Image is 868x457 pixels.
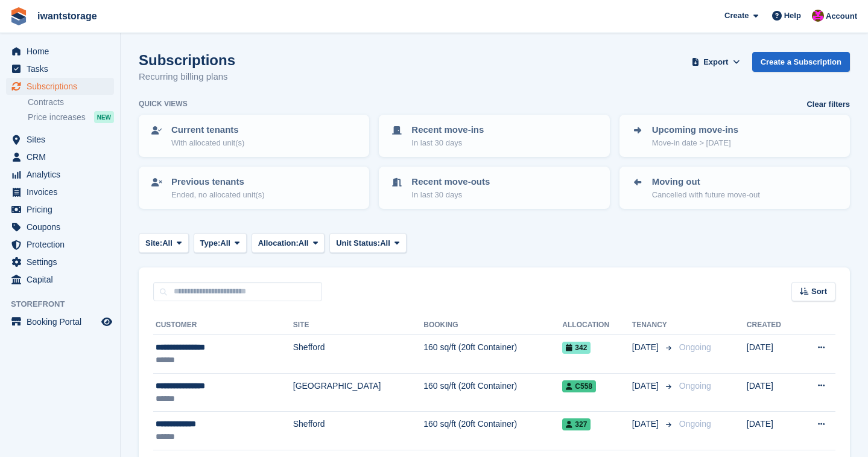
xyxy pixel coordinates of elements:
[28,112,86,123] span: Price increases
[6,184,114,200] a: menu
[27,60,99,77] span: Tasks
[6,149,114,165] a: menu
[194,233,247,253] button: Type: All
[28,97,114,108] a: Contracts
[28,110,114,124] a: Price increases NEW
[100,315,114,329] a: Preview store
[423,316,562,335] th: Booking
[153,316,293,335] th: Customer
[380,168,608,208] a: Recent move-outs In last 30 days
[752,52,850,72] a: Create a Subscription
[423,335,562,374] td: 160 sq/ft (20ft Container)
[27,201,99,218] span: Pricing
[6,219,114,235] a: menu
[140,116,368,156] a: Current tenants With allocated unit(s)
[6,78,114,95] a: menu
[411,189,490,201] p: In last 30 days
[139,70,235,84] p: Recurring billing plans
[724,10,749,22] span: Create
[162,237,173,249] span: All
[652,189,760,201] p: Cancelled with future move-out
[10,7,28,25] img: stora-icon-8386f47178a22dfd0bd8f6a31ec36ba5ce8667c1dd55bd0f319d3a0aa187defe.svg
[747,412,798,450] td: [DATE]
[652,137,738,149] p: Move-in date > [DATE]
[679,381,711,391] span: Ongoing
[621,168,849,208] a: Moving out Cancelled with future move-out
[6,166,114,183] a: menu
[812,10,824,22] img: Jonathan
[94,111,114,123] div: NEW
[652,123,738,137] p: Upcoming move-ins
[336,237,380,249] span: Unit Status:
[826,10,857,22] span: Account
[27,236,99,253] span: Protection
[562,316,632,335] th: Allocation
[171,137,244,149] p: With allocated unit(s)
[6,60,114,77] a: menu
[562,380,596,392] span: C558
[27,313,99,330] span: Booking Portal
[139,233,189,253] button: Site: All
[411,123,484,137] p: Recent move-ins
[27,219,99,235] span: Coupons
[11,298,120,310] span: Storefront
[6,131,114,148] a: menu
[411,137,484,149] p: In last 30 days
[380,116,608,156] a: Recent move-ins In last 30 days
[171,123,244,137] p: Current tenants
[27,43,99,60] span: Home
[562,342,591,354] span: 342
[27,166,99,183] span: Analytics
[171,175,265,189] p: Previous tenants
[6,271,114,288] a: menu
[27,271,99,288] span: Capital
[27,149,99,165] span: CRM
[27,184,99,200] span: Invoices
[293,335,424,374] td: Shefford
[632,316,674,335] th: Tenancy
[27,78,99,95] span: Subscriptions
[703,56,728,68] span: Export
[220,237,230,249] span: All
[27,254,99,270] span: Settings
[784,10,801,22] span: Help
[747,316,798,335] th: Created
[200,237,221,249] span: Type:
[6,236,114,253] a: menu
[632,418,661,430] span: [DATE]
[411,175,490,189] p: Recent move-outs
[632,380,661,392] span: [DATE]
[747,373,798,412] td: [DATE]
[6,43,114,60] a: menu
[811,286,827,298] span: Sort
[679,419,711,429] span: Ongoing
[293,412,424,450] td: Shefford
[806,98,850,110] a: Clear filters
[747,335,798,374] td: [DATE]
[140,168,368,208] a: Previous tenants Ended, no allocated unit(s)
[689,52,743,72] button: Export
[139,98,188,109] h6: Quick views
[679,342,711,352] span: Ongoing
[652,175,760,189] p: Moving out
[423,373,562,412] td: 160 sq/ft (20ft Container)
[145,237,162,249] span: Site:
[329,233,406,253] button: Unit Status: All
[27,131,99,148] span: Sites
[252,233,325,253] button: Allocation: All
[380,237,390,249] span: All
[139,52,235,68] h1: Subscriptions
[293,373,424,412] td: [GEOGRAPHIC_DATA]
[258,237,299,249] span: Allocation:
[632,341,661,354] span: [DATE]
[33,6,102,26] a: iwantstorage
[299,237,309,249] span: All
[562,418,591,430] span: 327
[6,201,114,218] a: menu
[171,189,265,201] p: Ended, no allocated unit(s)
[423,412,562,450] td: 160 sq/ft (20ft Container)
[6,313,114,330] a: menu
[621,116,849,156] a: Upcoming move-ins Move-in date > [DATE]
[6,254,114,270] a: menu
[293,316,424,335] th: Site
